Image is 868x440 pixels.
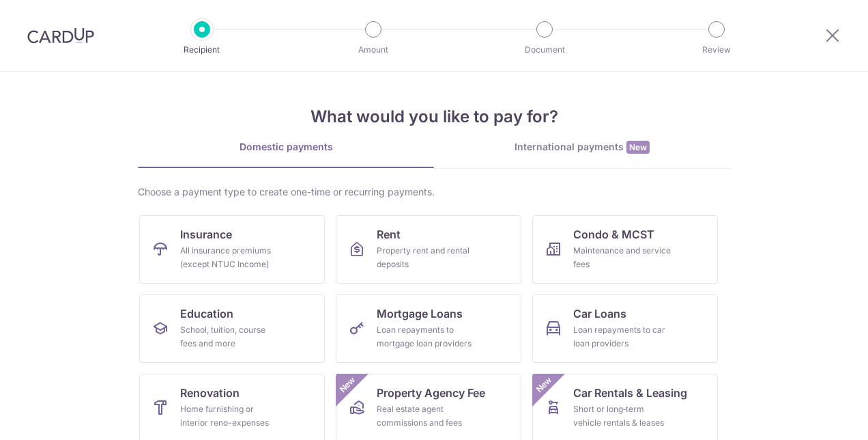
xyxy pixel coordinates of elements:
a: InsuranceAll insurance premiums (except NTUC Income) [139,215,325,284]
span: Education [180,305,233,322]
img: CardUp [27,27,94,44]
span: Rent [377,226,401,243]
span: Property Agency Fee [377,385,485,401]
div: Home furnishing or interior reno-expenses [180,402,278,430]
p: Recipient [151,43,252,57]
span: Renovation [180,385,240,401]
a: Mortgage LoansLoan repayments to mortgage loan providers [336,294,521,363]
p: Amount [323,43,424,57]
div: Loan repayments to car loan providers [573,323,671,350]
span: Car Rentals & Leasing [573,385,687,401]
span: New [533,374,555,396]
a: Condo & MCSTMaintenance and service fees [532,215,718,284]
a: EducationSchool, tuition, course fees and more [139,294,325,363]
span: New [626,141,650,154]
a: Car LoansLoan repayments to car loan providers [532,294,718,363]
div: Maintenance and service fees [573,244,671,271]
a: RentProperty rent and rental deposits [336,215,521,284]
h4: What would you like to pay for? [138,105,730,129]
span: Insurance [180,226,232,243]
div: Real estate agent commissions and fees [377,402,475,430]
p: Document [494,43,595,57]
p: Review [666,43,767,57]
span: Mortgage Loans [377,305,463,322]
div: Loan repayments to mortgage loan providers [377,323,475,350]
span: Car Loans [573,305,626,322]
div: Short or long‑term vehicle rentals & leases [573,402,671,430]
span: Condo & MCST [573,226,654,243]
div: Property rent and rental deposits [377,244,475,271]
div: International payments [434,140,730,154]
div: All insurance premiums (except NTUC Income) [180,244,278,271]
span: New [336,374,359,396]
div: Choose a payment type to create one-time or recurring payments. [138,185,730,199]
div: Domestic payments [138,140,434,154]
div: School, tuition, course fees and more [180,323,278,350]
